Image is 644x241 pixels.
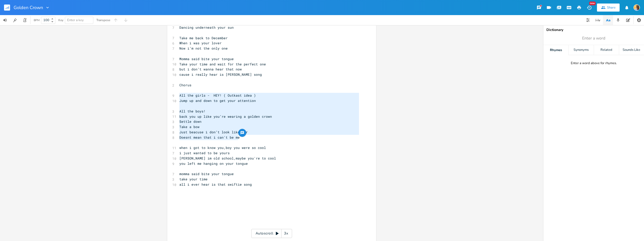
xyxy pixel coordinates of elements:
div: Key [58,19,63,22]
div: Related [594,45,619,55]
span: Just beacuse i don’t look like her [179,130,248,134]
span: Jump up and down to get your attention [179,98,256,103]
div: New [589,2,596,5]
span: back you up like you’re wearing a golden crown [179,114,272,119]
span: when i got to know you,boy you were so cool [179,145,266,150]
span: Dancing underneath your sun [179,25,234,30]
div: 3x [281,229,291,238]
div: Synonyms [569,45,593,55]
div: Dictionary [546,28,641,32]
div: Enter a word above for rhymes. [571,61,617,65]
img: Shaza Musician [633,4,640,11]
span: cause i really hear is [PERSON_NAME] song [179,72,262,77]
span: Take your time and wait for the perfect one [179,62,266,66]
span: all i ever hear is that swiftie song [179,182,252,187]
span: Take me back to December [179,36,228,40]
span: momma said bite your tongue [179,172,234,176]
span: Momma said bite your tongue [179,57,234,61]
span: you left me hanging on your tongue [179,161,248,166]
span: Now i’m not the only one [179,46,228,51]
span: Golden Crown [14,5,43,10]
span: Settle down [179,119,202,124]
span: but i don’t wanna hear that now [179,67,242,71]
span: take your time [179,177,208,181]
div: Autoscroll [251,229,292,238]
span: All the boys! [179,109,206,113]
span: Doesnt mean that i can't be me [179,135,240,140]
span: Enter a key [67,18,84,22]
span: [PERSON_NAME] im old school,maybe you're to cool [179,156,276,160]
span: All the girls - HEY! ( Outkast idea ) [179,93,256,98]
span: Chorus [179,83,191,87]
span: Enter a word [582,35,605,41]
span: When i was your lover [179,41,222,45]
div: Rhymes [543,45,568,55]
button: New [584,3,594,12]
span: Take a bow [179,125,199,129]
button: Share [597,4,620,12]
div: Transpose [96,19,110,22]
div: BPM [34,19,39,22]
div: Sounds Like [619,45,644,55]
span: i just wanted to be yours [179,151,230,155]
div: Share [607,5,616,10]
